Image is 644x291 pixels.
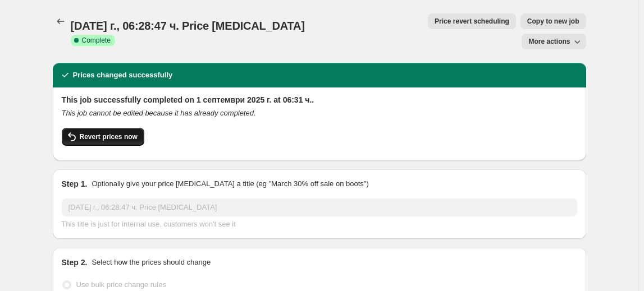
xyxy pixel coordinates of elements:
[80,132,138,141] span: Revert prices now
[62,220,236,228] span: This title is just for internal use, customers won't see it
[92,257,211,268] p: Select how the prices should change
[62,94,577,105] h2: This job successfully completed on 1 септември 2025 г. at 06:31 ч..
[62,178,88,190] h2: Step 1.
[522,34,586,49] button: More actions
[62,128,144,146] button: Revert prices now
[62,257,88,268] h2: Step 2.
[520,13,586,29] button: Copy to new job
[428,13,516,29] button: Price revert scheduling
[527,17,579,26] span: Copy to new job
[53,13,68,29] button: Price change jobs
[528,37,570,46] span: More actions
[435,17,509,26] span: Price revert scheduling
[82,36,111,45] span: Complete
[71,20,305,32] span: [DATE] г., 06:28:47 ч. Price [MEDICAL_DATA]
[62,109,256,117] i: This job cannot be edited because it has already completed.
[62,198,577,216] input: 30% off holiday sale
[92,178,368,190] p: Optionally give your price [MEDICAL_DATA] a title (eg "March 30% off sale on boots")
[76,280,166,289] span: Use bulk price change rules
[73,70,173,81] h2: Prices changed successfully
